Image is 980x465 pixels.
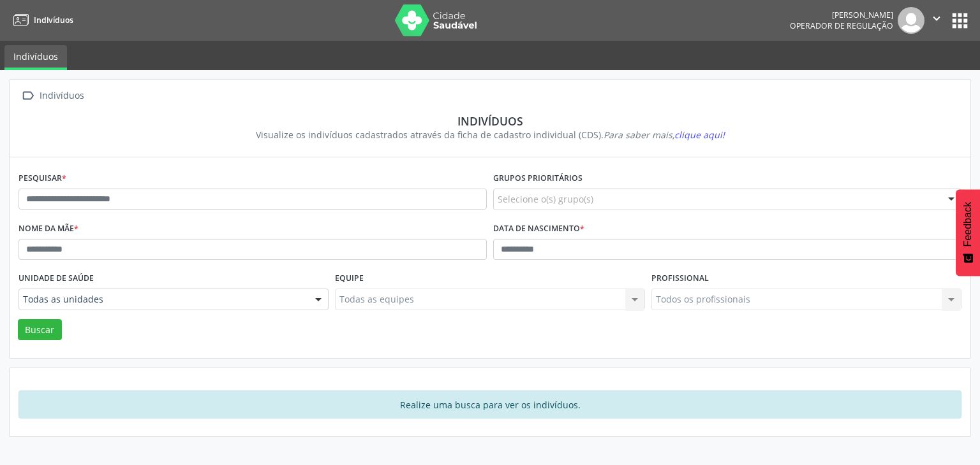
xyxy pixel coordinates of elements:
[930,11,944,25] i: 
[604,129,725,141] i: Para saber mais,
[498,192,593,206] span: Selecione o(s) grupo(s)
[37,87,86,105] div: Indivíduos
[27,128,953,141] div: Visualize os indivíduos cadastrados através da ficha de cadastro individual (CDS).
[4,45,67,70] a: Indivíduos
[23,293,302,306] span: Todas as unidades
[19,87,37,105] i: 
[335,269,364,289] label: Equipe
[674,129,725,141] span: clique aqui!
[956,189,980,276] button: Feedback - Mostrar pesquisa
[898,7,924,34] img: img
[19,390,961,418] div: Realize uma busca para ver os indivíduos.
[962,202,974,247] span: Feedback
[790,10,893,20] div: [PERSON_NAME]
[651,269,709,289] label: Profissional
[27,114,953,128] div: Indivíduos
[949,10,971,32] button: apps
[19,87,86,105] a:  Indivíduos
[493,219,584,239] label: Data de nascimento
[19,269,94,289] label: Unidade de saúde
[19,219,78,239] label: Nome da mãe
[18,319,62,341] button: Buscar
[924,7,949,34] button: 
[34,15,73,25] span: Indivíduos
[19,169,66,189] label: Pesquisar
[493,169,583,189] label: Grupos prioritários
[790,20,893,31] span: Operador de regulação
[9,10,73,31] a: Indivíduos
